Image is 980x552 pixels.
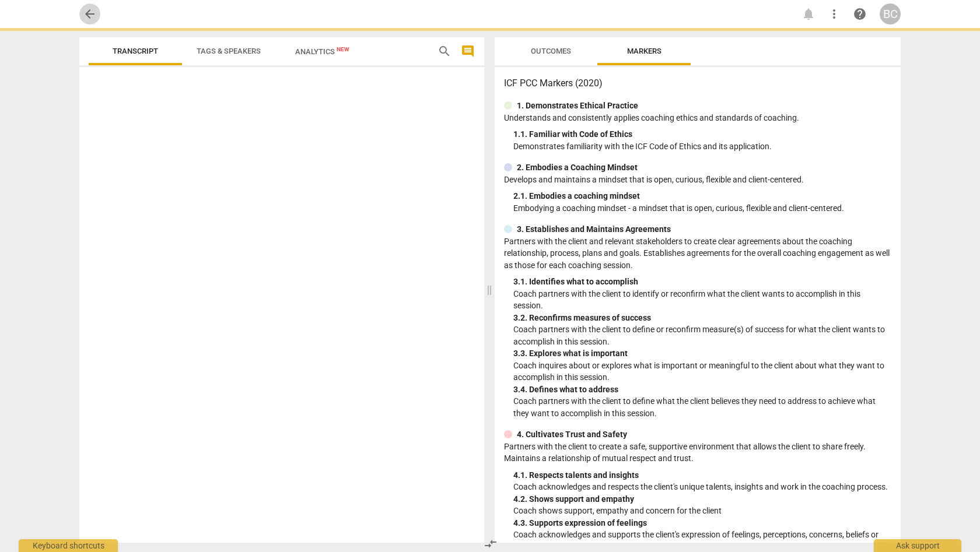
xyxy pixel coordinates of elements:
[874,539,961,552] div: Ask support
[504,441,891,465] p: Partners with the client to create a safe, supportive environment that allows the client to share...
[197,47,261,55] span: Tags & Speakers
[504,112,891,124] p: Understands and consistently applies coaching ethics and standards of coaching.
[435,42,454,61] button: Search
[513,347,891,360] div: 3. 3. Explores what is important
[295,47,349,56] span: Analytics
[484,537,498,551] span: compare_arrows
[627,47,661,55] span: Markers
[113,47,158,55] span: Transcript
[517,428,627,441] p: 4. Cultivates Trust and Safety
[513,312,891,324] div: 3. 2. Reconfirms measures of success
[513,384,891,396] div: 3. 4. Defines what to address
[880,3,901,24] button: BC
[513,493,891,505] div: 4. 2. Shows support and empathy
[517,100,638,112] p: 1. Demonstrates Ethical Practice
[513,505,891,517] p: Coach shows support, empathy and concern for the client
[531,47,571,55] span: Outcomes
[437,44,452,58] span: search
[517,223,671,235] p: 3. Establishes and Maintains Agreements
[513,469,891,481] div: 4. 1. Respects talents and insights
[513,481,891,493] p: Coach acknowledges and respects the client's unique talents, insights and work in the coaching pr...
[513,360,891,384] p: Coach inquires about or explores what is important or meaningful to the client about what they wa...
[459,42,477,61] button: Show/Hide comments
[513,395,891,419] p: Coach partners with the client to define what the client believes they need to address to achieve...
[513,140,891,153] p: Demonstrates familiarity with the ICF Code of Ethics and its application.
[337,46,349,52] span: New
[853,7,867,21] span: help
[849,3,870,24] a: Help
[19,539,118,552] div: Keyboard shortcuts
[827,7,841,21] span: more_vert
[513,202,891,215] p: Embodying a coaching mindset - a mindset that is open, curious, flexible and client-centered.
[517,161,638,174] p: 2. Embodies a Coaching Mindset
[513,276,891,288] div: 3. 1. Identifies what to accomplish
[513,128,891,140] div: 1. 1. Familiar with Code of Ethics
[504,174,891,186] p: Develops and maintains a mindset that is open, curious, flexible and client-centered.
[504,76,891,90] h3: ICF PCC Markers (2020)
[513,288,891,312] p: Coach partners with the client to identify or reconfirm what the client wants to accomplish in th...
[83,7,97,21] span: arrow_back
[513,324,891,347] p: Coach partners with the client to define or reconfirm measure(s) of success for what the client w...
[461,44,475,58] span: comment
[513,190,891,202] div: 2. 1. Embodies a coaching mindset
[513,517,891,529] div: 4. 3. Supports expression of feelings
[504,235,891,272] p: Partners with the client and relevant stakeholders to create clear agreements about the coaching ...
